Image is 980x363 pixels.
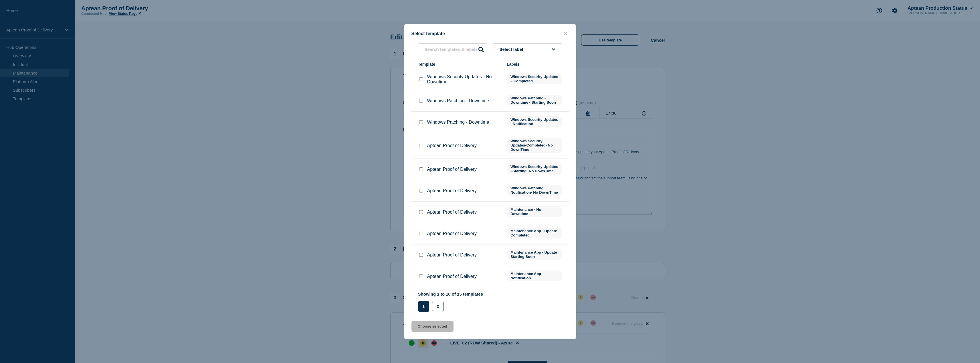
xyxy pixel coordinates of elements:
input: Aptean Proof of Delivery checkbox [419,144,423,147]
span: Windows Patching Notification- No DownTime [507,185,562,196]
p: Aptean Proof of Delivery [427,231,477,236]
input: Windows Patching - Downtime checkbox [419,120,423,124]
span: Windows Security Updates –Starting- No DownTime [507,163,562,174]
button: Choose selected [411,321,454,332]
span: Windows Security Updates – Completed [507,73,562,84]
input: Windows Security Updates - No Downtime checkbox [419,77,423,81]
input: Aptean Proof of Delivery checkbox [419,253,423,257]
p: Windows Patching - Downtime [427,120,489,125]
span: Windows Patching - Downtime - Starting Soon [507,95,562,106]
button: 1 [418,301,429,312]
span: Maintenance App - Notification [507,270,562,281]
p: Aptean Proof of Delivery [427,252,477,258]
button: close button [562,31,569,37]
p: Aptean Proof of Delivery [427,167,477,172]
input: Windows Patching - Downtime checkbox [419,99,423,103]
span: Windows Security Updates-Completed- No DownTime [507,138,562,153]
span: Windows Security Updates - Notification [507,116,562,127]
div: Template [418,62,501,67]
input: Aptean Proof of Delivery checkbox [419,167,423,171]
p: Aptean Proof of Delivery [427,188,477,193]
input: Search templates & labels [418,43,487,55]
input: Aptean Proof of Delivery checkbox [419,189,423,192]
div: Labels [507,62,562,67]
div: Select template [404,31,576,37]
button: Select label [493,43,562,55]
span: Select label [500,47,526,52]
p: Showing 1 to 10 of 15 templates [418,292,483,296]
span: Maintenance App - Update Completed [507,228,562,238]
button: 2 [432,301,444,312]
input: Aptean Proof of Delivery checkbox [419,210,423,214]
p: Aptean Proof of Delivery [427,274,477,279]
span: Maintenance App - Update Starting Soon [507,249,562,260]
input: Aptean Proof of Delivery checkbox [419,274,423,278]
p: Windows Security Updates - No Downtime [427,74,501,85]
span: Maintenance - No Downtime [507,206,562,217]
input: Aptean Proof of Delivery checkbox [419,232,423,235]
p: Aptean Proof of Delivery [427,210,477,215]
p: Windows Patching - Downtime [427,98,489,103]
p: Aptean Proof of Delivery [427,143,477,148]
